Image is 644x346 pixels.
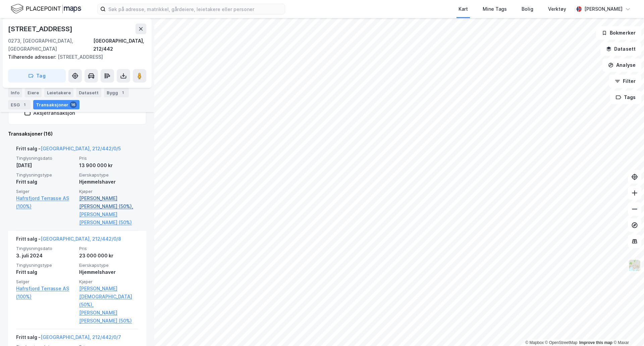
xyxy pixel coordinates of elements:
[8,53,141,61] div: [STREET_ADDRESS]
[459,5,468,13] div: Kart
[44,88,73,97] div: Leietakere
[16,189,75,194] span: Selger
[8,100,31,109] div: ESG
[16,155,75,161] span: Tinglysningsdato
[79,172,138,178] span: Eierskapstype
[25,88,42,97] div: Eiere
[610,314,644,346] iframe: Chat Widget
[16,333,121,344] div: Fritt salg -
[8,88,22,97] div: Info
[70,101,77,108] div: 16
[79,194,138,210] a: [PERSON_NAME] [PERSON_NAME] (50%),
[600,42,641,56] button: Datasett
[79,285,138,309] a: [PERSON_NAME][DEMOGRAPHIC_DATA] (50%),
[79,161,138,169] div: 13 900 000 kr
[79,309,138,325] a: [PERSON_NAME] [PERSON_NAME] (50%)
[119,89,126,96] div: 1
[16,194,75,210] a: Hafrsfjord Terrasse AS (100%)
[596,26,641,40] button: Bokmerker
[8,54,58,60] span: Tilhørende adresser:
[548,5,566,13] div: Verktøy
[79,268,138,276] div: Hjemmelshaver
[8,130,146,138] div: Transaksjoner (16)
[21,101,28,108] div: 1
[79,155,138,161] span: Pris
[16,172,75,178] span: Tinglysningstype
[16,268,75,276] div: Fritt salg
[16,145,121,155] div: Fritt salg -
[79,262,138,268] span: Eierskapstype
[41,236,121,242] a: [GEOGRAPHIC_DATA], 212/442/0/8
[79,279,138,285] span: Kjøper
[602,58,641,72] button: Analyse
[16,252,75,260] div: 3. juli 2024
[93,37,146,53] div: [GEOGRAPHIC_DATA], 212/442
[16,178,75,186] div: Fritt salg
[16,262,75,268] span: Tinglysningstype
[522,5,533,13] div: Bolig
[483,5,507,13] div: Mine Tags
[8,37,93,53] div: 0273, [GEOGRAPHIC_DATA], [GEOGRAPHIC_DATA]
[16,161,75,169] div: [DATE]
[33,100,79,109] div: Transaksjoner
[628,259,641,272] img: Z
[33,110,75,116] div: Aksjetransaksjon
[584,5,623,13] div: [PERSON_NAME]
[11,3,81,15] img: logo.f888ab2527a4732fd821a326f86c7f29.svg
[16,285,75,301] a: Hafrsfjord Terrasse AS (100%)
[545,340,578,345] a: OpenStreetMap
[8,69,66,83] button: Tag
[610,314,644,346] div: Kontrollprogram for chat
[610,91,641,104] button: Tags
[79,252,138,260] div: 23 000 000 kr
[79,246,138,251] span: Pris
[16,279,75,285] span: Selger
[609,75,641,88] button: Filter
[41,334,121,340] a: [GEOGRAPHIC_DATA], 212/442/0/7
[41,146,121,151] a: [GEOGRAPHIC_DATA], 212/442/0/5
[79,210,138,227] a: [PERSON_NAME] [PERSON_NAME] (50%)
[76,88,101,97] div: Datasett
[106,4,285,14] input: Søk på adresse, matrikkel, gårdeiere, leietakere eller personer
[579,340,612,345] a: Improve this map
[16,246,75,251] span: Tinglysningsdato
[79,189,138,194] span: Kjøper
[525,340,544,345] a: Mapbox
[79,178,138,186] div: Hjemmelshaver
[16,235,121,246] div: Fritt salg -
[8,23,74,34] div: [STREET_ADDRESS]
[104,88,129,97] div: Bygg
